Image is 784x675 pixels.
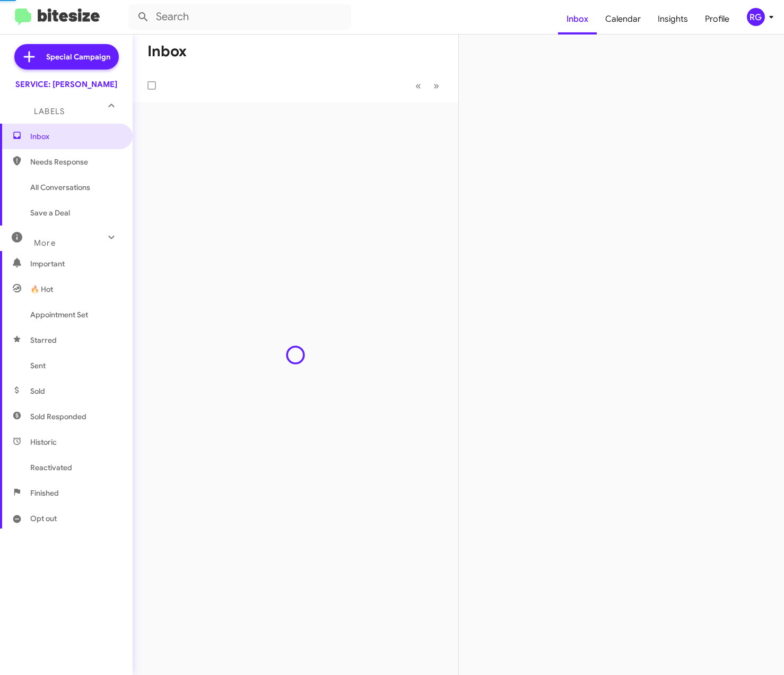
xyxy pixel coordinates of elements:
nav: Page navigation example [410,75,446,97]
span: Opt out [30,513,57,524]
span: All Conversations [30,182,90,193]
a: Inbox [558,4,597,34]
a: Special Campaign [14,44,119,70]
span: Finished [30,488,59,498]
div: SERVICE: [PERSON_NAME] [15,79,117,90]
span: » [433,79,439,92]
a: Insights [649,4,696,34]
span: 🔥 Hot [30,284,53,295]
button: Next [427,75,446,97]
span: Important [30,258,120,269]
span: Labels [34,107,65,116]
span: Appointment Set [30,309,88,320]
span: Historic [30,437,57,447]
button: RG [738,8,772,26]
span: Starred [30,335,57,345]
span: Sent [30,360,46,371]
span: More [34,238,56,248]
span: « [415,79,421,92]
input: Search [128,4,351,30]
span: Needs Response [30,157,120,167]
button: Previous [409,75,428,97]
span: Inbox [30,131,120,142]
span: Sold Responded [30,411,86,422]
span: Save a Deal [30,207,70,218]
div: RG [747,8,765,26]
span: Sold [30,386,45,396]
a: Calendar [597,4,649,34]
a: Profile [696,4,738,34]
span: Special Campaign [46,51,110,62]
span: Reactivated [30,462,72,473]
h1: Inbox [147,43,187,60]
